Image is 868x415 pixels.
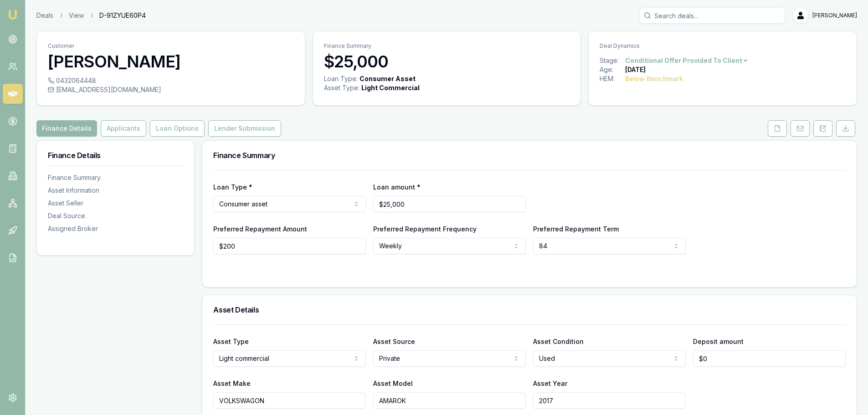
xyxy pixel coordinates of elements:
div: Loan Type: [324,74,358,83]
p: Customer [48,42,294,50]
h3: Finance Details [48,152,183,159]
h3: Finance Summary [213,152,846,159]
div: Consumer Asset [360,74,416,83]
a: Applicants [99,120,148,137]
button: Lender Submission [208,120,281,137]
label: Preferred Repayment Frequency [373,225,477,233]
button: Conditional Offer Provided To Client [625,56,749,65]
button: Loan Options [150,120,205,137]
h3: $25,000 [324,52,570,71]
label: Asset Type [213,338,249,345]
div: [DATE] [625,65,646,74]
div: [EMAIL_ADDRESS][DOMAIN_NAME] [48,85,294,94]
input: $ [693,350,846,367]
div: Assigned Broker [48,224,183,233]
span: D-91ZYUE60P4 [99,11,146,20]
h3: Asset Details [213,306,846,313]
img: emu-icon-u.png [7,9,18,20]
label: Asset Source [373,338,415,345]
button: Finance Details [36,120,97,137]
div: Light Commercial [361,83,420,92]
p: Deal Dynamics [600,42,846,50]
nav: breadcrumb [36,11,146,20]
p: Finance Summary [324,42,570,50]
a: View [69,11,84,20]
div: Stage: [600,56,625,65]
input: Search deals [639,7,785,24]
input: $ [373,196,526,212]
div: Asset Seller [48,199,183,208]
label: Preferred Repayment Amount [213,225,307,233]
span: [PERSON_NAME] [812,12,857,19]
div: Age: [600,65,625,74]
div: 0432064448 [48,76,294,85]
label: Deposit amount [693,338,744,345]
label: Asset Make [213,379,251,387]
a: Loan Options [148,120,206,137]
label: Asset Year [533,379,567,387]
label: Loan Type * [213,183,252,191]
div: Asset Type : [324,83,360,92]
div: Below Benchmark [625,74,683,83]
h3: [PERSON_NAME] [48,52,294,71]
div: Deal Source [48,211,183,220]
div: Finance Summary [48,173,183,182]
a: Finance Details [36,120,99,137]
div: HEM: [600,74,625,83]
label: Asset Model [373,379,413,387]
a: Deals [36,11,53,20]
input: $ [213,238,366,254]
div: Asset Information [48,186,183,195]
label: Preferred Repayment Term [533,225,619,233]
button: Applicants [101,120,146,137]
label: Asset Condition [533,338,584,345]
label: Loan amount * [373,183,421,191]
a: Lender Submission [206,120,283,137]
